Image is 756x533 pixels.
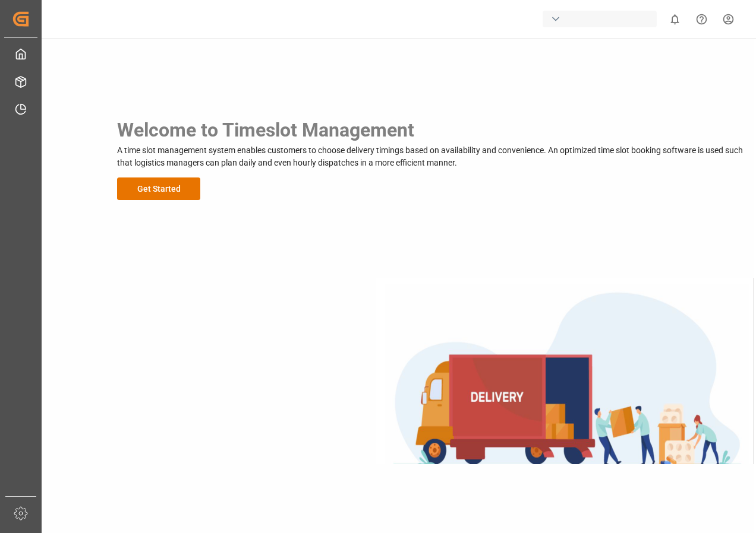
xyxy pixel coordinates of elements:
button: show 0 new notifications [661,6,688,33]
button: Help Center [688,6,715,33]
p: A time slot management system enables customers to choose delivery timings based on availability ... [117,144,754,169]
button: Get Started [117,177,200,200]
h3: Welcome to Timeslot Management [117,116,754,144]
img: Delivery Truck [376,278,754,464]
